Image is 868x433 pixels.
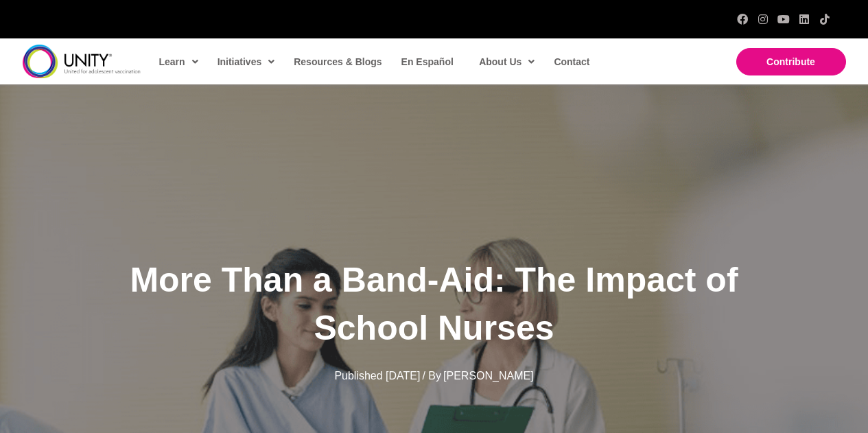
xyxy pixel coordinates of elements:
[218,51,275,72] span: Initiatives
[737,14,748,25] a: Facebook
[287,46,387,78] a: Resources & Blogs
[766,56,815,67] span: Contribute
[554,56,589,67] span: Contact
[819,14,830,25] a: TikTok
[479,51,535,72] span: About Us
[547,46,595,78] a: Contact
[422,370,441,382] span: / By
[395,46,459,78] a: En Español
[294,56,382,67] span: Resources & Blogs
[159,51,198,72] span: Learn
[130,261,738,347] span: More Than a Band-Aid: The Impact of School Nurses
[443,370,534,382] span: [PERSON_NAME]
[758,14,769,25] a: Instagram
[799,14,810,25] a: LinkedIn
[778,14,789,25] a: YouTube
[23,45,141,78] img: unity-logo-dark
[401,56,454,67] span: En Español
[472,46,540,78] a: About Us
[736,48,846,75] a: Contribute
[334,370,420,382] span: Published [DATE]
